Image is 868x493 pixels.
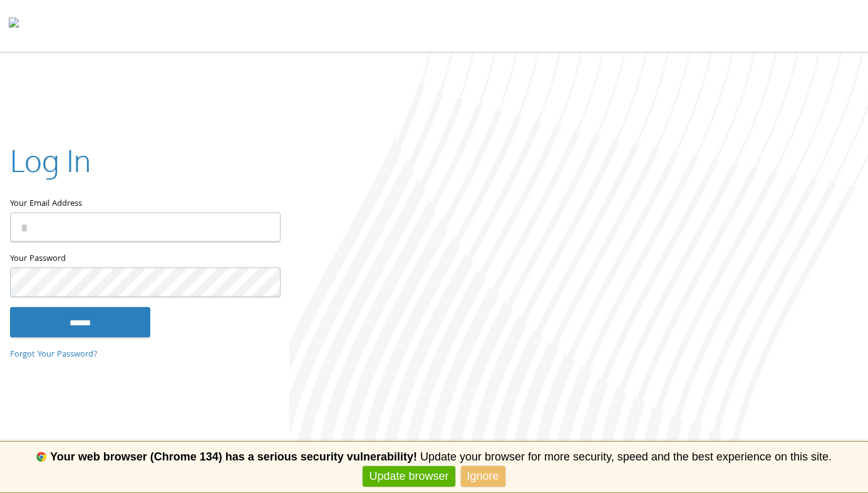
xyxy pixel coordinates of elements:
[420,450,832,463] span: Update your browser for more security, speed and the best experience on this site.
[10,348,98,362] a: Forgot Your Password?
[10,140,91,181] h2: Log In
[461,466,505,487] a: Ignore
[363,466,455,487] a: Update browser
[50,450,417,463] b: Your web browser (Chrome 134) has a serious security vulnerability!
[9,13,19,38] img: todyl-logo-dark.svg
[10,252,279,268] label: Your Password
